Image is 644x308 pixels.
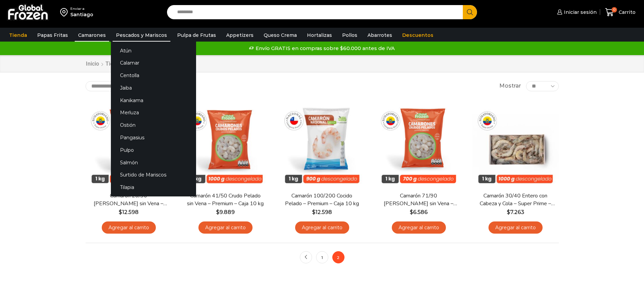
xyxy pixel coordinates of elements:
a: Agregar al carrito: “Camarón 26/30 Crudo Pelado sin Vena - Super Prime - Caja 10 kg” [102,221,156,234]
bdi: 9.889 [216,209,235,215]
a: Pollos [339,29,361,42]
span: $ [216,209,219,215]
span: Vista Rápida [286,170,358,182]
a: Camarón 41/50 Crudo Pelado sin Vena – Premium – Caja 10 kg [186,192,264,208]
a: Descuentos [399,29,437,42]
span: $ [410,209,413,215]
a: Pescados y Mariscos [113,29,170,42]
div: Santiago [70,11,93,18]
a: Merluza [111,106,196,119]
a: Centolla [111,69,196,82]
a: Tienda [6,29,30,42]
a: 1 [316,251,328,263]
bdi: 12.598 [312,209,332,215]
button: Search button [463,5,477,19]
span: $ [507,209,510,215]
span: Mostrar [499,82,521,90]
span: Vista Rápida [382,170,455,182]
span: $ [119,209,122,215]
div: Enviar a [70,6,93,11]
a: Surtido de Mariscos [111,169,196,181]
a: Camarón 26/30 [PERSON_NAME] sin Vena – Super Prime – Caja 10 kg [90,192,167,208]
img: address-field-icon.svg [60,6,70,18]
a: Calamar [111,57,196,69]
a: Atún [111,44,196,57]
a: Iniciar sesión [555,5,597,19]
a: Ostión [111,119,196,132]
a: Agregar al carrito: “Camarón 71/90 Crudo Pelado sin Vena - Silver - Caja 10 kg” [392,221,446,234]
a: Papas Fritas [34,29,71,42]
a: Camarón 71/90 [PERSON_NAME] sin Vena – Silver – Caja 10 kg [380,192,457,208]
span: Vista Rápida [479,170,552,182]
a: Pulpo [111,144,196,156]
nav: Breadcrumb [86,60,186,68]
span: $ [312,209,315,215]
a: Abarrotes [364,29,396,42]
a: Camarón 30/40 Entero con Cabeza y Cola – Super Prime – Caja 10 kg [476,192,554,208]
a: Queso Crema [260,29,300,42]
span: Vista Rápida [92,170,165,182]
a: Hortalizas [304,29,335,42]
a: Tilapia [111,181,196,194]
a: Camarones [75,29,109,42]
span: Carrito [617,9,636,16]
a: Agregar al carrito: “Camarón 30/40 Entero con Cabeza y Cola - Super Prime - Caja 10 kg” [488,221,543,234]
bdi: 7.263 [507,209,524,215]
span: 2 [332,251,344,263]
span: Vista Rápida [189,170,262,182]
bdi: 12.598 [119,209,139,215]
a: Tienda [105,60,123,68]
select: Pedido de la tienda [86,81,172,91]
bdi: 6.586 [410,209,428,215]
a: Pulpa de Frutas [174,29,219,42]
a: Inicio [86,60,99,68]
a: 0 Carrito [603,4,637,20]
span: 0 [612,7,617,13]
a: Pangasius [111,132,196,144]
a: Agregar al carrito: “Camarón 41/50 Crudo Pelado sin Vena - Premium - Caja 10 kg” [198,221,253,234]
a: Salmón [111,156,196,169]
a: Kanikama [111,94,196,106]
a: Camarón 100/200 Cocido Pelado – Premium – Caja 10 kg [283,192,361,208]
a: Agregar al carrito: “Camarón 100/200 Cocido Pelado - Premium - Caja 10 kg” [295,221,349,234]
span: Iniciar sesión [562,9,597,16]
a: Appetizers [223,29,257,42]
a: Jaiba [111,81,196,94]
